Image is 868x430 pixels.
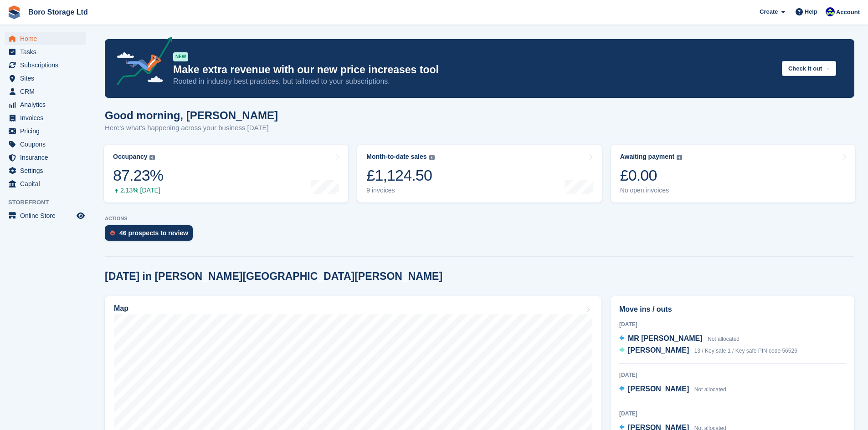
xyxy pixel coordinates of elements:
p: Here's what's happening across your business [DATE] [105,123,278,133]
a: [PERSON_NAME] Not allocated [619,384,726,395]
span: Sites [20,72,75,85]
div: 46 prospects to review [119,229,188,237]
span: Coupons [20,138,75,151]
span: Pricing [20,125,75,137]
span: Home [20,32,75,45]
div: NEW [173,52,188,61]
a: [PERSON_NAME] 13 / Key safe 1 / Key safe PIN code 56526 [619,345,797,357]
a: menu [5,138,86,151]
a: MR [PERSON_NAME] Not allocated [619,333,740,345]
a: menu [5,209,86,222]
span: 13 / Key safe 1 / Key safe PIN code 56526 [694,348,797,354]
a: menu [5,32,86,45]
img: icon-info-grey-7440780725fd019a000dd9b08b2336e03edf1995a4989e88bcd33f0948082b44.svg [429,155,435,160]
a: Preview store [75,210,86,221]
button: Check it out → [782,61,836,76]
img: stora-icon-8386f47178a22dfd0bd8f6a31ec36ba5ce8667c1dd55bd0f319d3a0aa187defe.svg [7,5,21,19]
h2: [DATE] in [PERSON_NAME][GEOGRAPHIC_DATA][PERSON_NAME] [105,270,442,283]
div: [DATE] [619,320,846,329]
img: prospect-51fa495bee0391a8d652442698ab0144808aea92771e9ea1ae160a38d050c398.svg [110,230,115,236]
span: [PERSON_NAME] [628,346,689,354]
div: Month-to-date sales [366,153,426,161]
img: Tobie Hillier [826,7,835,16]
a: Boro Storage Ltd [25,5,92,20]
p: Rooted in industry best practices, but tailored to your subscriptions. [173,76,775,86]
span: Account [836,8,860,17]
h2: Move ins / outs [619,304,846,315]
span: Not allocated [708,336,740,342]
img: icon-info-grey-7440780725fd019a000dd9b08b2336e03edf1995a4989e88bcd33f0948082b44.svg [149,155,155,160]
span: Subscriptions [20,59,75,71]
span: Capital [20,177,75,190]
span: MR [PERSON_NAME] [628,334,703,342]
div: 87.23% [113,166,163,185]
span: [PERSON_NAME] [628,385,689,393]
a: menu [5,111,86,124]
a: menu [5,125,86,137]
a: menu [5,98,86,111]
a: menu [5,59,86,71]
div: [DATE] [619,410,846,418]
span: Insurance [20,151,75,164]
div: Awaiting payment [620,153,675,161]
div: £1,124.50 [366,166,434,185]
div: £0.00 [620,166,683,185]
a: menu [5,151,86,164]
div: Occupancy [113,153,147,161]
a: menu [5,85,86,98]
img: icon-info-grey-7440780725fd019a000dd9b08b2336e03edf1995a4989e88bcd33f0948082b44.svg [677,155,682,160]
a: Awaiting payment £0.00 No open invoices [611,145,855,202]
span: Help [805,7,817,16]
div: No open invoices [620,187,683,194]
span: CRM [20,85,75,98]
p: ACTIONS [105,216,854,222]
a: menu [5,72,86,85]
img: price-adjustments-announcement-icon-8257ccfd72463d97f412b2fc003d46551f7dbcb40ab6d574587a9cd5c0d94... [109,37,173,89]
span: Invoices [20,111,75,124]
a: menu [5,164,86,177]
span: Storefront [8,198,91,207]
span: Online Store [20,209,75,222]
a: menu [5,177,86,190]
div: [DATE] [619,371,846,379]
div: 2.13% [DATE] [113,187,163,194]
a: Month-to-date sales £1,124.50 9 invoices [357,145,601,202]
a: menu [5,46,86,58]
span: Not allocated [694,386,726,393]
h2: Map [114,304,128,313]
p: Make extra revenue with our new price increases tool [173,63,775,76]
span: Tasks [20,46,75,58]
div: 9 invoices [366,187,434,194]
a: Occupancy 87.23% 2.13% [DATE] [104,145,348,202]
span: Analytics [20,98,75,111]
a: 46 prospects to review [105,225,197,245]
h1: Good morning, [PERSON_NAME] [105,109,278,121]
span: Create [760,7,778,16]
span: Settings [20,164,75,177]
